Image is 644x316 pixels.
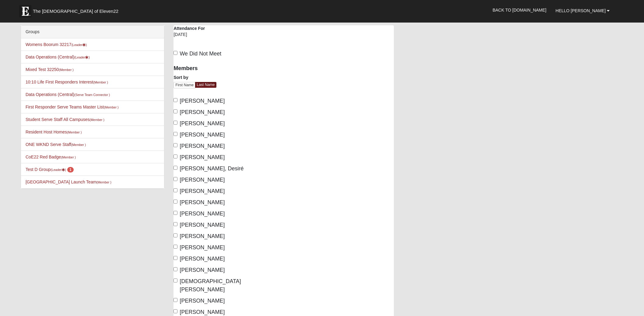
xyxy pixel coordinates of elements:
a: First Name [173,82,195,88]
span: [PERSON_NAME] [180,244,225,250]
span: number of pending members [67,167,74,172]
input: [PERSON_NAME] [173,98,177,102]
input: [PERSON_NAME] [173,177,177,181]
a: 10:10 Life First Responders Interest(Member ) [26,80,108,84]
input: [PERSON_NAME] [173,121,177,125]
small: (Member ) [104,105,118,109]
a: Data Operations (Central)(Serve Team Connector ) [26,92,110,97]
input: [PERSON_NAME] [173,188,177,192]
small: (Member ) [96,180,111,184]
a: Mixed Test 32250(Member ) [26,67,74,72]
input: [PERSON_NAME] [173,200,177,204]
span: [PERSON_NAME] [180,188,225,194]
span: [PERSON_NAME] [180,98,225,104]
a: Test D Group(Leader) 1 [26,167,74,172]
label: Sort by [173,74,188,80]
input: [PERSON_NAME] [173,298,177,302]
div: Groups [21,26,164,38]
span: [PERSON_NAME] [180,211,225,217]
span: [PERSON_NAME] [180,233,225,239]
small: (Serve Team Connector ) [74,93,110,97]
a: CoE22 Red Badge(Member ) [26,154,76,159]
span: [PERSON_NAME], Desiré [180,165,243,172]
span: The [DEMOGRAPHIC_DATA] of Eleven22 [33,8,118,14]
span: [PERSON_NAME] [180,256,225,262]
small: (Leader ) [51,168,66,172]
input: [PERSON_NAME] [173,267,177,271]
input: [PERSON_NAME] [173,132,177,136]
label: Attendance For [173,25,205,31]
span: [PERSON_NAME] [180,222,225,228]
a: [GEOGRAPHIC_DATA] Launch Team(Member ) [26,179,111,184]
span: [PERSON_NAME] [180,109,225,115]
a: Resident Host Homes(Member ) [26,130,82,134]
input: [PERSON_NAME] [173,233,177,237]
span: [PERSON_NAME] [180,298,225,304]
input: [DEMOGRAPHIC_DATA][PERSON_NAME] [173,279,177,282]
span: [PERSON_NAME] [180,267,225,273]
a: First Responder Serve Teams Master List(Member ) [26,105,119,109]
a: The [DEMOGRAPHIC_DATA] of Eleven22 [16,2,138,17]
input: [PERSON_NAME] [173,211,177,215]
a: Hello [PERSON_NAME] [551,3,614,18]
input: We Did Not Meet [173,51,177,55]
a: Back to [DOMAIN_NAME] [488,2,551,18]
input: [PERSON_NAME] [173,143,177,147]
a: Student Serve Staff All Campuses(Member ) [26,117,104,122]
small: (Member ) [67,130,82,134]
input: [PERSON_NAME] [173,109,177,113]
a: Data Operations (Central)(Leader) [26,55,90,59]
div: [DATE] [173,31,222,42]
small: (Member ) [90,118,104,122]
span: [PERSON_NAME] [180,199,225,205]
small: (Member ) [93,80,108,84]
input: [PERSON_NAME], Desiré [173,166,177,170]
small: (Leader ) [74,55,90,59]
a: ONE WKND Serve Staff(Member ) [26,142,86,147]
a: Last Name [195,82,216,88]
small: (Member ) [71,143,86,147]
small: (Leader ) [72,43,87,47]
span: [PERSON_NAME] [180,177,225,183]
img: Eleven22 logo [19,5,31,17]
small: (Member ) [59,68,73,72]
span: [PERSON_NAME] [180,154,225,160]
small: (Member ) [61,155,76,159]
h4: Members [173,65,279,72]
a: Womens Boorum 32217(Leader) [26,42,87,47]
input: [PERSON_NAME] [173,256,177,260]
span: [PERSON_NAME] [180,132,225,138]
span: [DEMOGRAPHIC_DATA][PERSON_NAME] [180,278,241,293]
input: [PERSON_NAME] [173,154,177,158]
span: [PERSON_NAME] [180,143,225,149]
span: [PERSON_NAME] [180,120,225,126]
span: We Did Not Meet [180,51,221,57]
input: [PERSON_NAME] [173,245,177,249]
input: [PERSON_NAME] [173,222,177,226]
span: Hello [PERSON_NAME] [555,8,606,13]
